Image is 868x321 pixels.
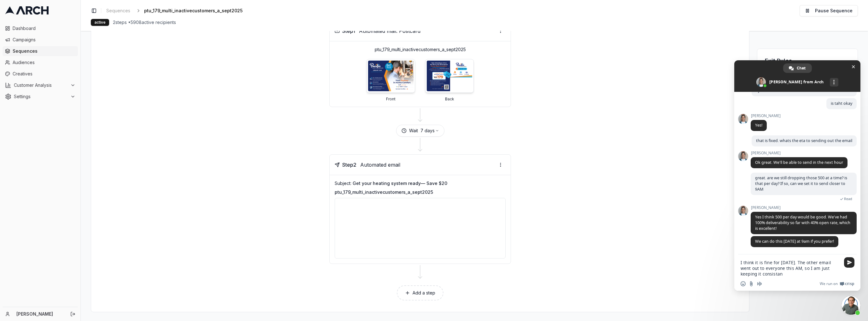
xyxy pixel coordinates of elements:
[756,138,852,143] span: that is fixed. whats the eta to sending out the email
[368,61,413,91] img: ptu_179_multi_inactivecustomers_a_sept2025 - Front
[335,46,506,53] p: ptu_179_multi_inactivecustomers_a_sept2025
[751,205,857,210] span: [PERSON_NAME]
[755,160,843,165] span: Ok great. We'll be able to send in the next hour
[3,57,78,68] a: Audiences
[831,101,852,106] span: is taht okay
[3,23,78,33] a: Dashboard
[783,63,812,73] div: Chat
[755,239,834,244] span: We can do this [DATE] at 9am if you prefer!
[741,260,840,277] textarea: Compose your message...
[14,93,68,100] span: Settings
[820,281,838,286] span: We run on
[13,48,75,54] span: Sequences
[842,296,860,315] div: Close chat
[751,114,781,118] span: [PERSON_NAME]
[91,19,109,26] div: active
[844,197,852,201] span: Read
[820,281,854,286] a: We run onCrisp
[3,46,78,56] a: Sequences
[757,281,762,286] span: Audio message
[16,311,63,317] a: [PERSON_NAME]
[3,80,78,90] button: Customer Analysis
[755,175,847,192] span: great. are we still dropping those 500 at a time? is that per day? If so, can we set it to send c...
[13,37,75,43] span: Campaigns
[800,5,858,16] button: Pause Sequence
[13,71,75,77] span: Creatives
[335,189,506,195] p: ptu_179_multi_inactivecustomers_a_sept2025
[68,310,77,318] button: Log out
[755,122,762,128] span: Yes!
[342,27,355,35] span: Step 1
[359,27,420,35] span: Automated mail: Postcard
[845,281,854,286] span: Crisp
[765,56,850,65] h3: Exit Rules
[420,128,439,134] button: 7 days
[14,82,68,88] span: Customer Analysis
[445,97,454,102] p: Back
[113,19,176,26] span: 2 steps • 5908 active recipients
[104,6,133,15] a: Sequences
[13,25,75,32] span: Dashboard
[3,35,78,45] a: Campaigns
[797,63,806,73] span: Chat
[386,97,396,102] p: Front
[409,128,418,134] span: Wait
[342,161,356,169] span: Step 2
[353,181,447,186] span: Get your heating system ready— Save $20
[3,92,78,102] button: Settings
[13,59,75,66] span: Audiences
[397,285,443,300] button: Add a step
[427,61,472,91] img: ptu_179_multi_inactivecustomers_a_sept2025 - Back
[751,151,847,155] span: [PERSON_NAME]
[360,161,400,169] span: Automated email
[755,214,850,231] span: Yes I think 500 per day would be good. We've had 100% deliverability so far with 40% open rate, w...
[144,8,243,14] span: ptu_179_multi_inactivecustomers_a_sept2025
[844,257,854,268] span: Send
[749,281,754,286] span: Send a file
[104,6,253,15] nav: breadcrumb
[335,181,351,186] span: Subject:
[830,78,838,86] div: More channels
[3,69,78,79] a: Creatives
[741,281,746,286] span: Insert an emoji
[850,63,857,70] span: Close chat
[106,8,130,14] span: Sequences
